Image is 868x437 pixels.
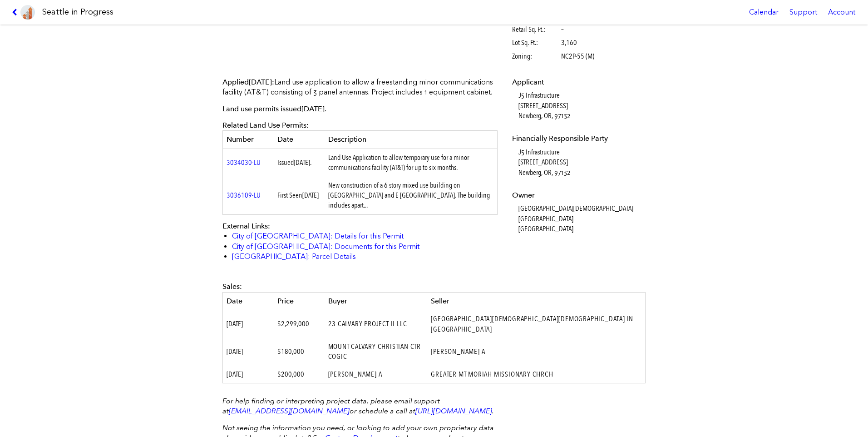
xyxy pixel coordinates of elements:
[20,5,35,20] img: favicon-96x96.png
[42,6,113,18] h1: Seattle in Progress
[222,78,274,86] span: Applied :
[512,25,560,35] span: Retail Sq. Ft.:
[223,292,274,310] th: Date
[325,131,498,149] th: Description
[561,25,564,35] span: –
[427,310,645,338] td: [GEOGRAPHIC_DATA][DEMOGRAPHIC_DATA][DEMOGRAPHIC_DATA] IN [GEOGRAPHIC_DATA]
[232,242,419,251] a: City of [GEOGRAPHIC_DATA]: Documents for this Permit
[512,190,643,200] dt: Owner
[512,51,560,61] span: Zoning:
[222,222,270,230] span: External Links:
[294,158,310,167] span: [DATE]
[325,292,428,310] th: Buyer
[427,292,645,310] th: Seller
[227,158,261,167] a: 3034030-LU
[222,397,494,415] em: For help finding or interpreting project data, please email support at or schedule a call at .
[325,366,428,383] td: [PERSON_NAME] A
[274,149,325,176] td: Issued .
[325,149,498,176] td: Land Use Application to allow temporary use for a minor communications facility (AT&T) for up to ...
[325,338,428,366] td: MOUNT CALVARY CHRISTIAN CTR COGIC
[561,51,594,61] span: NC2P-55 (M)
[232,252,356,261] a: [GEOGRAPHIC_DATA]: Parcel Details
[222,104,498,114] p: Land use permits issued .
[415,407,492,415] a: [URL][DOMAIN_NAME]
[222,121,309,129] span: Related Land Use Permits:
[301,104,325,113] span: [DATE]
[223,131,274,149] th: Number
[274,292,325,310] th: Price
[232,232,404,240] a: City of [GEOGRAPHIC_DATA]: Details for this Permit
[274,338,325,366] td: $180,000
[325,177,498,215] td: New construction of a 6 story mixed use building on [GEOGRAPHIC_DATA] and E [GEOGRAPHIC_DATA]. Th...
[518,204,643,234] dd: [GEOGRAPHIC_DATA][DEMOGRAPHIC_DATA] [GEOGRAPHIC_DATA] [GEOGRAPHIC_DATA]
[561,38,577,48] span: 3,160
[222,282,646,292] div: Sales:
[249,78,272,86] span: [DATE]
[227,319,243,328] span: [DATE]
[274,131,325,149] th: Date
[222,77,498,98] p: Land use application to allow a freestanding minor communications facility (AT&T) consisting of 3...
[518,147,643,178] dd: J5 Infrastructure [STREET_ADDRESS] Newberg, OR, 97132
[227,347,243,356] span: [DATE]
[274,366,325,383] td: $200,000
[427,338,645,366] td: [PERSON_NAME] A
[229,407,350,415] a: [EMAIL_ADDRESS][DOMAIN_NAME]
[227,370,243,378] span: [DATE]
[227,191,261,199] a: 3036109-LU
[512,134,643,144] dt: Financially Responsible Party
[512,77,643,87] dt: Applicant
[512,38,560,48] span: Lot Sq. Ft.:
[518,90,643,121] dd: J5 Infrastructure [STREET_ADDRESS] Newberg, OR, 97132
[274,310,325,338] td: $2,299,000
[325,310,428,338] td: 23 CALVARY PROJECT II LLC
[274,177,325,215] td: First Seen
[302,191,319,199] span: [DATE]
[427,366,645,383] td: GREATER MT MORIAH MISSIONARY CHRCH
